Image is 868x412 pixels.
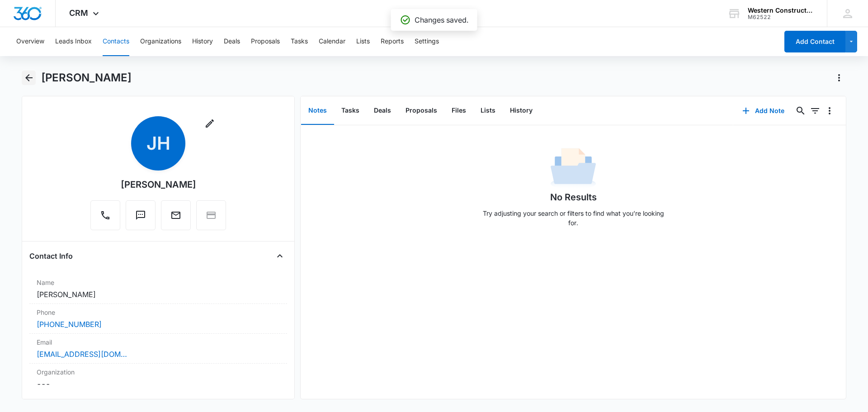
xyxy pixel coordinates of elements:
div: Email[EMAIL_ADDRESS][DOMAIN_NAME] [29,334,287,364]
button: Organizations [140,27,181,56]
p: Try adjusting your search or filters to find what you’re looking for. [478,208,668,227]
button: Overflow Menu [822,104,837,118]
label: Phone [37,308,280,317]
button: Search... [793,104,808,118]
button: Calendar [319,27,345,56]
button: Add Contact [784,31,845,52]
button: Email [161,200,191,230]
a: [EMAIL_ADDRESS][DOMAIN_NAME] [37,349,127,360]
button: Call [90,200,120,230]
label: Email [37,337,280,347]
button: Close [273,249,287,263]
span: JH [131,116,185,170]
a: Email [161,214,191,222]
img: No Data [551,145,596,190]
button: Deals [367,97,398,125]
label: Address [37,397,280,406]
span: CRM [69,8,88,18]
a: Call [90,214,120,222]
button: Notes [301,97,334,125]
div: Organization--- [29,364,287,393]
button: Lists [356,27,370,56]
button: Proposals [398,97,444,125]
div: Phone[PHONE_NUMBER] [29,304,287,334]
button: Tasks [334,97,367,125]
h4: Contact Info [29,251,73,261]
button: History [503,97,540,125]
button: Overview [16,27,44,56]
button: Deals [224,27,240,56]
a: Text [126,214,156,222]
button: Actions [832,71,846,85]
p: Changes saved. [415,14,468,25]
button: Text [126,200,156,230]
button: Filters [808,104,822,118]
h1: [PERSON_NAME] [41,71,132,85]
button: History [192,27,213,56]
button: Settings [415,27,439,56]
button: Lists [473,97,503,125]
button: Tasks [291,27,308,56]
label: Organization [37,367,280,377]
label: Name [37,278,280,287]
div: [PERSON_NAME] [121,178,196,191]
button: Contacts [103,27,129,56]
a: [PHONE_NUMBER] [37,319,102,330]
button: Leads Inbox [55,27,92,56]
button: Reports [381,27,404,56]
h1: No Results [550,190,597,204]
button: Files [444,97,473,125]
dd: --- [37,379,280,389]
div: account id [748,14,814,20]
button: Add Note [733,100,793,122]
button: Proposals [251,27,280,56]
div: account name [748,7,814,14]
dd: [PERSON_NAME] [37,289,280,300]
div: Name[PERSON_NAME] [29,274,287,304]
button: Back [22,71,36,85]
